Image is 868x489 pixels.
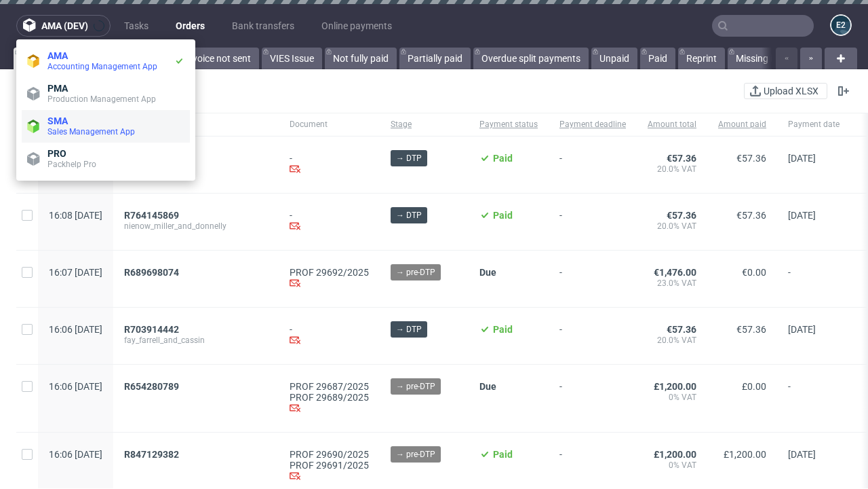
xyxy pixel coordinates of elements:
span: €57.36 [736,324,766,335]
span: 16:06 [DATE] [49,449,102,460]
span: - [788,267,840,291]
span: → pre-DTP [396,266,435,278]
span: Amount paid [718,119,766,130]
span: Payment status [479,119,538,130]
span: - [788,381,840,416]
span: [DATE] [788,449,816,460]
div: - [290,324,369,348]
a: Reprint [678,48,725,69]
span: Amount total [648,119,696,130]
span: €57.36 [736,210,766,221]
span: 20.0% VAT [648,335,696,346]
span: €57.36 [667,210,696,221]
a: Missing invoice [728,48,808,69]
span: Sales Management App [47,127,135,137]
a: Overdue split payments [473,48,589,69]
span: £0.00 [742,381,766,392]
span: → DTP [396,209,422,221]
span: £1,200.00 [654,381,696,392]
a: R654280789 [124,381,182,392]
span: fay_farrell_and_cassin [124,335,268,346]
span: Paid [493,153,513,164]
span: Paid [493,324,513,335]
a: SMASales Management App [22,110,190,143]
a: Orders [167,15,213,37]
span: [DATE] [788,324,816,335]
span: Payment deadline [559,119,626,130]
button: Upload XLSX [744,83,827,99]
span: Paid [493,210,513,221]
span: R703914442 [124,324,179,335]
span: nienow_miller_and_donnelly [124,221,268,232]
span: PMA [47,83,68,94]
a: VIES Issue [262,48,322,69]
span: Production Management App [47,94,156,104]
span: 20.0% VAT [648,164,696,175]
span: 0% VAT [648,460,696,471]
figcaption: e2 [831,16,850,35]
span: Stage [391,119,458,130]
span: Upload XLSX [761,86,821,96]
span: 20.0% VAT [648,221,696,232]
span: 16:06 [DATE] [49,381,102,392]
span: 16:08 [DATE] [49,210,102,221]
a: R847129382 [124,449,182,460]
span: Order ID [124,119,268,130]
span: €0.00 [742,267,766,278]
span: PRO [47,148,66,159]
span: R689698074 [124,267,179,278]
span: 23.0% VAT [648,278,696,289]
span: R764145869 [124,210,179,221]
a: PMAProduction Management App [22,77,190,110]
span: → DTP [396,152,422,164]
span: Packhelp Pro [47,160,96,169]
span: AMA [47,50,68,61]
a: All [14,48,52,69]
a: PROF 29689/2025 [290,392,369,403]
a: Unpaid [591,48,637,69]
span: [DATE] [788,153,816,164]
span: - [559,153,626,177]
a: R689698074 [124,267,182,278]
div: - [290,210,369,234]
span: ama (dev) [41,21,88,31]
div: - [290,153,369,177]
span: €57.36 [667,324,696,335]
span: R847129382 [124,449,179,460]
a: R703914442 [124,324,182,335]
span: Accounting Management App [47,62,157,71]
span: Payment date [788,119,840,130]
a: Bank transfers [224,15,302,37]
span: 16:07 [DATE] [49,267,102,278]
span: [DATE] [788,210,816,221]
a: Not fully paid [325,48,397,69]
span: R654280789 [124,381,179,392]
span: - [559,449,626,484]
a: Partially paid [399,48,471,69]
a: PROF 29687/2025 [290,381,369,392]
span: thiel_llc [124,164,268,175]
a: Online payments [313,15,400,37]
span: - [559,267,626,291]
span: Document [290,119,369,130]
span: 0% VAT [648,392,696,403]
a: Paid [640,48,675,69]
span: €1,476.00 [654,267,696,278]
span: SMA [47,115,68,126]
span: Due [479,381,496,392]
span: - [559,210,626,234]
a: PROF 29690/2025 [290,449,369,460]
span: £1,200.00 [724,449,766,460]
a: Invoice not sent [176,48,259,69]
span: → DTP [396,323,422,336]
a: PROPackhelp Pro [22,143,190,175]
span: → pre-DTP [396,448,435,460]
span: Due [479,267,496,278]
a: PROF 29692/2025 [290,267,369,278]
span: £1,200.00 [654,449,696,460]
button: ama (dev) [16,15,111,37]
a: R764145869 [124,210,182,221]
span: → pre-DTP [396,380,435,393]
span: Paid [493,449,513,460]
span: - [559,324,626,348]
